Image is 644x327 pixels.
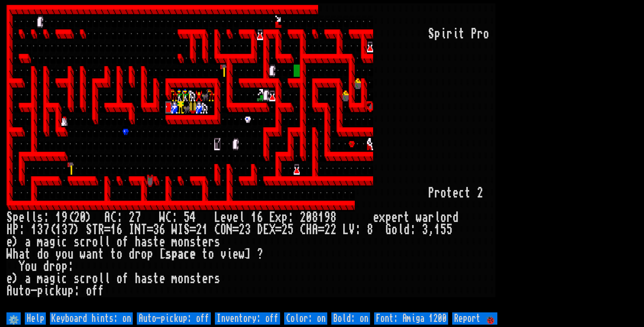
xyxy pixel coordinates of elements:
div: l [104,236,110,248]
div: E [263,224,269,236]
div: s [74,273,80,285]
div: V [349,224,355,236]
div: r [434,187,440,199]
div: o [116,248,123,260]
div: s [37,211,43,224]
div: e [233,211,239,224]
div: 3 [422,224,428,236]
div: r [86,236,92,248]
div: c [49,285,55,297]
div: - [31,285,37,297]
div: 5 [446,224,453,236]
div: o [25,260,31,273]
div: S [428,28,434,40]
div: 3 [61,224,68,236]
div: r [208,236,214,248]
div: i [55,236,61,248]
div: A [104,211,110,224]
div: i [453,28,459,40]
div: : [288,211,294,224]
div: 1 [110,224,116,236]
div: o [43,248,49,260]
div: t [153,273,159,285]
div: v [226,211,233,224]
div: 7 [43,224,49,236]
div: = [318,224,324,236]
div: 2 [281,224,288,236]
div: o [391,224,398,236]
input: Inventory: off [215,312,280,325]
div: C [110,211,116,224]
div: a [43,273,49,285]
div: a [19,248,25,260]
div: G [385,224,391,236]
div: = [275,224,281,236]
div: e [6,236,13,248]
div: t [25,248,31,260]
div: 8 [312,211,318,224]
div: l [434,211,440,224]
div: w [80,248,86,260]
input: Color: on [284,312,327,325]
div: H [306,224,312,236]
div: 1 [202,224,208,236]
div: 2 [196,224,202,236]
div: t [202,248,208,260]
div: f [98,285,104,297]
div: C [214,224,220,236]
div: r [446,28,453,40]
div: m [171,273,178,285]
div: : [171,211,178,224]
div: 4 [190,211,196,224]
div: u [61,285,68,297]
div: 8 [330,211,336,224]
div: 8 [367,224,373,236]
div: : [68,260,74,273]
div: t [465,187,471,199]
div: d [404,224,410,236]
div: W [6,248,13,260]
div: r [398,211,404,224]
div: ] [245,248,251,260]
div: t [153,236,159,248]
div: v [220,248,226,260]
div: 7 [68,224,74,236]
div: t [459,28,465,40]
div: e [391,211,398,224]
div: p [281,211,288,224]
div: L [343,224,349,236]
div: H [6,224,13,236]
div: o [141,248,147,260]
div: 2 [129,211,135,224]
div: ) [13,236,19,248]
div: 2 [300,211,306,224]
div: N [226,224,233,236]
div: W [159,211,165,224]
div: 5 [184,211,190,224]
div: e [190,248,196,260]
div: 2 [477,187,483,199]
div: u [31,260,37,273]
div: S [184,224,190,236]
div: o [116,236,123,248]
div: A [312,224,318,236]
div: d [43,260,49,273]
div: W [171,224,178,236]
div: e [159,236,165,248]
div: r [49,260,55,273]
div: 3 [245,224,251,236]
div: 1 [434,224,440,236]
div: P [13,224,19,236]
div: p [37,285,43,297]
div: e [159,273,165,285]
div: : [355,224,361,236]
div: u [13,285,19,297]
div: R [98,224,104,236]
div: P [428,187,434,199]
div: 1 [31,224,37,236]
input: ⚙️ [6,312,21,325]
div: l [25,211,31,224]
div: ) [74,224,80,236]
div: l [239,211,245,224]
div: 2 [239,224,245,236]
